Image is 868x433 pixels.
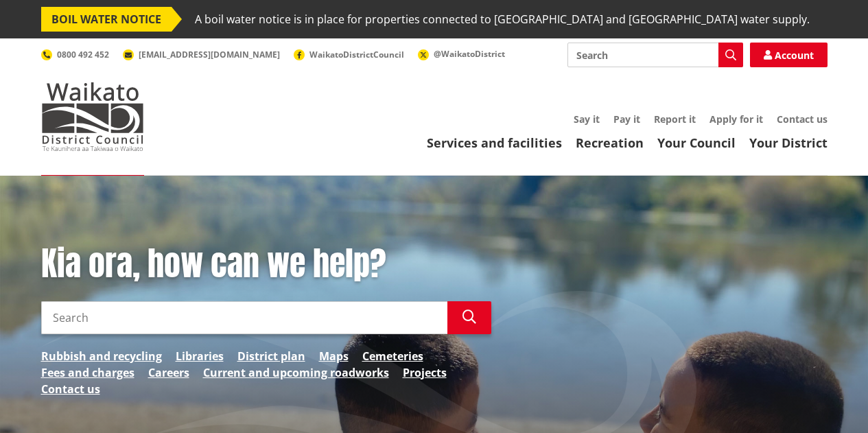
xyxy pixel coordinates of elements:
a: Projects [403,364,447,381]
h1: Kia ora, how can we help? [41,244,491,284]
a: Fees and charges [41,364,134,381]
a: Current and upcoming roadworks [203,364,389,381]
a: Recreation [576,134,644,151]
a: WaikatoDistrictCouncil [294,49,404,60]
a: Your District [749,134,828,151]
a: Contact us [41,381,100,397]
a: Apply for it [709,113,763,126]
span: A boil water notice is in place for properties connected to [GEOGRAPHIC_DATA] and [GEOGRAPHIC_DAT... [195,7,810,32]
span: BOIL WATER NOTICE [41,7,172,32]
a: District plan [237,348,305,364]
a: Report it [654,113,696,126]
a: Account [750,43,828,67]
a: Careers [148,364,189,381]
span: WaikatoDistrictCouncil [309,49,404,60]
a: Cemeteries [362,348,423,364]
span: [EMAIL_ADDRESS][DOMAIN_NAME] [139,49,280,60]
a: Pay it [613,113,640,126]
a: Libraries [176,348,224,364]
a: Rubbish and recycling [41,348,162,364]
a: @WaikatoDistrict [418,48,505,60]
a: Services and facilities [427,134,562,151]
a: Your Council [657,134,736,151]
a: [EMAIL_ADDRESS][DOMAIN_NAME] [123,49,280,60]
input: Search input [567,43,743,67]
a: 0800 492 452 [41,49,109,60]
input: Search input [41,301,447,334]
img: Waikato District Council - Te Kaunihera aa Takiwaa o Waikato [41,82,144,151]
span: 0800 492 452 [57,49,109,60]
a: Maps [319,348,349,364]
a: Say it [574,113,600,126]
a: Contact us [777,113,828,126]
span: @WaikatoDistrict [434,48,505,60]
